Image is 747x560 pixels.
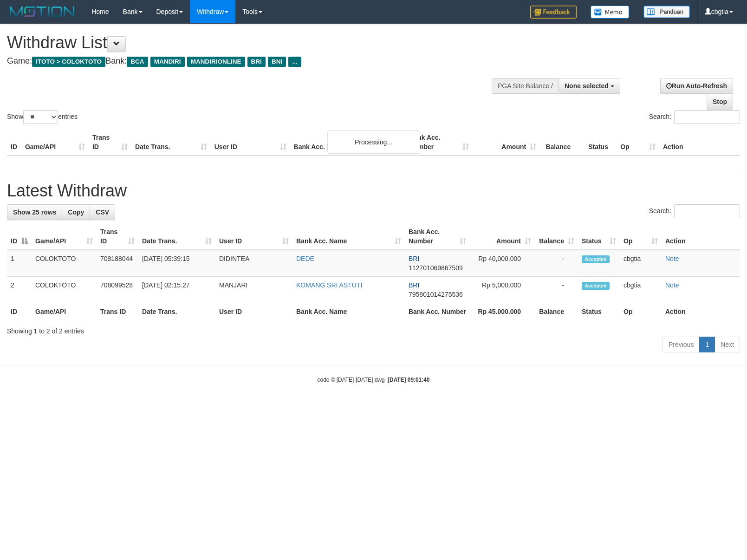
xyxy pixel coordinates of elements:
label: Show entries [7,110,78,124]
th: Status [585,129,617,156]
a: Copy [62,204,90,220]
span: Accepted [582,282,610,290]
th: Bank Acc. Name [292,303,405,320]
select: Showentries [23,110,58,124]
th: User ID [211,129,290,156]
th: Bank Acc. Number: activate to sort column ascending [405,223,470,250]
td: cbgtia [620,277,662,303]
span: BNI [268,57,286,67]
th: ID [7,303,32,320]
th: Balance [535,303,578,320]
span: None selected [565,82,609,90]
th: ID [7,129,21,156]
th: Amount: activate to sort column ascending [470,223,535,250]
th: Rp 45.000.000 [470,303,535,320]
th: Trans ID [89,129,131,156]
span: ITOTO > COLOKTOTO [32,57,105,67]
h1: Withdraw List [7,33,489,52]
th: Balance: activate to sort column ascending [535,223,578,250]
span: Accepted [582,255,610,263]
td: 708099528 [97,277,138,303]
span: Copy 112701069867509 to clipboard [409,264,463,272]
div: Processing... [327,130,420,154]
th: User ID: activate to sort column ascending [215,223,292,250]
td: Rp 40,000,000 [470,250,535,277]
button: None selected [559,78,620,94]
span: ... [288,57,301,67]
input: Search: [674,110,740,124]
label: Search: [649,110,740,124]
a: CSV [90,204,115,220]
a: Note [665,281,679,289]
span: BCA [127,57,148,67]
span: BRI [409,281,419,289]
td: COLOKTOTO [32,277,97,303]
h4: Game: Bank: [7,57,489,66]
th: Game/API: activate to sort column ascending [32,223,97,250]
th: Game/API [32,303,97,320]
a: Stop [707,94,733,110]
a: KOMANG SRI ASTUTI [296,281,362,289]
span: MANDIRI [150,57,185,67]
span: Copy 795801014275536 to clipboard [409,291,463,298]
th: Op [617,129,659,156]
td: DIDINTEA [215,250,292,277]
td: [DATE] 02:15:27 [138,277,215,303]
span: MANDIRIONLINE [187,57,245,67]
span: BRI [409,255,419,262]
h1: Latest Withdraw [7,182,740,200]
th: Bank Acc. Name: activate to sort column ascending [292,223,405,250]
td: 708188044 [97,250,138,277]
label: Search: [649,204,740,218]
th: User ID [215,303,292,320]
th: Bank Acc. Name [290,129,406,156]
th: Date Trans. [138,303,215,320]
th: Amount [473,129,540,156]
td: - [535,250,578,277]
a: Show 25 rows [7,204,62,220]
th: Action [662,303,740,320]
a: Previous [663,337,700,352]
a: Run Auto-Refresh [660,78,733,94]
td: Rp 5,000,000 [470,277,535,303]
img: panduan.png [643,6,690,18]
th: ID: activate to sort column descending [7,223,32,250]
th: Action [662,223,740,250]
div: Showing 1 to 2 of 2 entries [7,323,740,336]
td: COLOKTOTO [32,250,97,277]
th: Trans ID: activate to sort column ascending [97,223,138,250]
td: 1 [7,250,32,277]
th: Op: activate to sort column ascending [620,223,662,250]
strong: [DATE] 09:01:40 [388,377,429,383]
a: 1 [699,337,715,352]
div: PGA Site Balance / [492,78,559,94]
th: Balance [540,129,585,156]
img: Button%20Memo.svg [591,6,630,19]
span: CSV [96,208,109,216]
th: Trans ID [97,303,138,320]
th: Date Trans. [131,129,211,156]
a: Note [665,255,679,262]
th: Game/API [21,129,89,156]
span: BRI [247,57,266,67]
th: Status [578,303,620,320]
th: Op [620,303,662,320]
th: Status: activate to sort column ascending [578,223,620,250]
a: DEDE [296,255,314,262]
img: MOTION_logo.png [7,5,78,19]
td: - [535,277,578,303]
img: Feedback.jpg [530,6,577,19]
a: Next [715,337,740,352]
input: Search: [674,204,740,218]
td: cbgtia [620,250,662,277]
td: MANJARI [215,277,292,303]
span: Show 25 rows [13,208,56,216]
th: Date Trans.: activate to sort column ascending [138,223,215,250]
th: Action [659,129,740,156]
th: Bank Acc. Number [405,303,470,320]
th: Bank Acc. Number [405,129,473,156]
span: Copy [68,208,84,216]
td: 2 [7,277,32,303]
td: [DATE] 05:39:15 [138,250,215,277]
small: code © [DATE]-[DATE] dwg | [318,377,430,383]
